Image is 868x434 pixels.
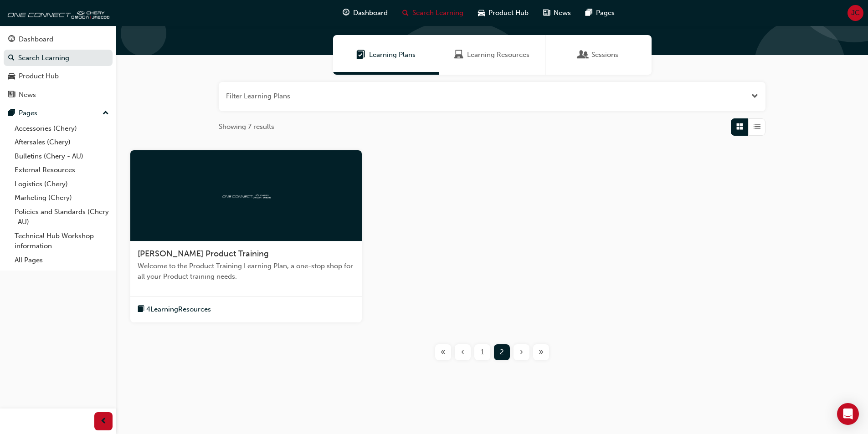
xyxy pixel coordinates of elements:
span: Showing 7 results [219,122,274,132]
a: Accessories (Chery) [11,122,113,136]
a: car-iconProduct Hub [471,4,536,22]
span: prev-icon [100,416,107,427]
a: Logistics (Chery) [11,177,113,191]
span: Product Hub [488,8,529,18]
span: Learning Plans [356,50,365,60]
button: Last page [531,344,551,360]
span: ‹ [461,347,464,357]
a: Technical Hub Workshop information [11,229,113,253]
a: Learning ResourcesLearning Resources [439,35,545,75]
span: car-icon [8,72,15,81]
button: Open the filter [751,91,758,102]
span: Learning Plans [369,50,416,60]
span: search-icon [8,54,15,62]
span: 2 [500,347,504,357]
div: Product Hub [19,71,59,82]
a: Search Learning [4,50,113,66]
div: Open Intercom Messenger [837,403,859,425]
button: DashboardSearch LearningProduct HubNews [4,29,113,105]
button: Pages [4,105,113,122]
span: Learning Resources [467,50,529,60]
a: External Resources [11,163,113,177]
span: Learning Resources [454,50,463,60]
button: Page 2 [492,344,512,360]
button: First page [433,344,453,360]
span: » [539,347,544,357]
span: up-icon [103,107,109,119]
a: Policies and Standards (Chery -AU) [11,205,113,229]
span: pages-icon [586,7,592,19]
span: news-icon [8,91,15,99]
span: guage-icon [8,36,15,44]
span: [PERSON_NAME] Product Training [138,249,269,259]
a: Learning PlansLearning Plans [333,35,439,75]
a: Bulletins (Chery - AU) [11,149,113,163]
span: Sessions [591,50,618,60]
div: News [19,90,36,100]
a: oneconnect[PERSON_NAME] Product TrainingWelcome to the Product Training Learning Plan, a one-stop... [130,150,362,322]
span: List [754,122,760,132]
button: Next page [512,344,531,360]
div: Pages [19,108,37,118]
a: search-iconSearch Learning [395,4,471,22]
a: All Pages [11,253,113,267]
span: 4 Learning Resources [146,304,211,315]
img: oneconnect [221,191,271,199]
button: Previous page [453,344,473,360]
a: news-iconNews [536,4,578,22]
span: Sessions [579,50,588,60]
span: Grid [736,122,743,132]
img: oneconnect [5,4,109,22]
a: pages-iconPages [578,4,622,22]
a: SessionsSessions [545,35,652,75]
span: news-icon [543,7,550,19]
a: News [4,87,113,103]
span: Pages [596,8,615,18]
span: car-icon [478,7,485,19]
span: News [554,8,571,18]
a: Marketing (Chery) [11,191,113,205]
span: search-icon [402,7,409,19]
a: Aftersales (Chery) [11,135,113,149]
a: guage-iconDashboard [335,4,395,22]
span: Search Learning [412,8,463,18]
div: Dashboard [19,34,53,45]
span: › [520,347,523,357]
span: « [441,347,446,357]
button: JC [847,5,863,21]
span: book-icon [138,304,144,315]
span: pages-icon [8,109,15,117]
a: Product Hub [4,68,113,85]
span: Dashboard [353,8,388,18]
a: Dashboard [4,31,113,48]
span: JC [851,8,860,18]
button: Page 1 [473,344,492,360]
span: guage-icon [343,7,349,19]
button: book-icon4LearningResources [138,304,211,315]
span: Welcome to the Product Training Learning Plan, a one-stop shop for all your Product training needs. [138,261,354,281]
span: 1 [481,347,484,357]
